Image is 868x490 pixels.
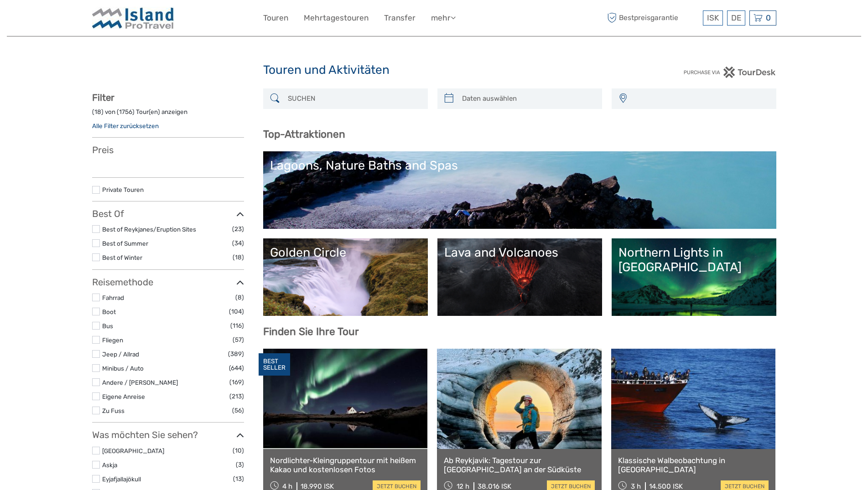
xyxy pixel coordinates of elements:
[102,308,116,315] a: Boot
[229,377,244,387] span: (169)
[92,429,244,440] h3: Was möchten Sie sehen?
[304,11,369,25] a: Mehrtagestouren
[259,353,290,376] div: BEST SELLER
[102,351,139,358] a: Jeep / Allrad
[102,294,124,301] a: Fahrrad
[232,405,244,416] span: (56)
[270,456,421,475] a: Nordlichter-Kleingruppentour mit heißem Kakao und kostenlosen Fotos
[102,226,196,233] a: Best of Reykjanes/Eruption Sites
[263,128,345,140] b: Top-Attraktionen
[92,208,244,219] h3: Best Of
[232,238,244,248] span: (34)
[102,254,142,261] a: Best of Winter
[233,252,244,263] span: (18)
[92,7,174,29] img: Iceland ProTravel
[270,245,421,309] a: Golden Circle
[102,322,113,330] a: Bus
[618,456,769,475] a: Klassische Walbeobachtung in [GEOGRAPHIC_DATA]
[683,67,776,78] img: PurchaseViaTourDesk.png
[233,474,244,484] span: (13)
[384,11,416,25] a: Transfer
[444,245,595,260] div: Lava and Volcanoes
[270,158,769,222] a: Lagoons, Nature Baths and Spas
[284,91,423,107] input: SUCHEN
[92,122,159,129] a: Alle Filter zurücksetzen
[102,407,125,414] a: Zu Fuss
[232,224,244,234] span: (23)
[235,292,244,303] span: (8)
[229,363,244,373] span: (644)
[263,11,288,25] a: Touren
[102,475,141,483] a: Eyjafjallajökull
[229,306,244,317] span: (104)
[92,144,244,155] h3: Preis
[270,158,769,173] div: Lagoons, Nature Baths and Spas
[270,245,421,260] div: Golden Circle
[230,320,244,331] span: (116)
[94,108,101,116] label: 18
[444,245,595,309] a: Lava and Volcanoes
[431,11,456,25] a: mehr
[102,447,164,454] a: [GEOGRAPHIC_DATA]
[263,325,359,338] b: Finden Sie Ihre Tour
[92,92,114,103] strong: Filter
[102,461,117,469] a: Askja
[727,10,745,26] div: DE
[263,63,605,77] h1: Touren und Aktivitäten
[228,349,244,359] span: (389)
[619,245,769,275] div: Northern Lights in [GEOGRAPHIC_DATA]
[619,245,769,309] a: Northern Lights in [GEOGRAPHIC_DATA]
[102,336,123,344] a: Fliegen
[102,240,148,247] a: Best of Summer
[92,108,244,122] div: ( ) von ( ) Tour(en) anzeigen
[102,365,144,372] a: Minibus / Auto
[444,456,595,475] a: Ab Reykjavik: Tagestour zur [GEOGRAPHIC_DATA] an der Südküste
[458,91,598,107] input: Daten auswählen
[233,335,244,345] span: (57)
[707,13,719,22] span: ISK
[119,108,132,116] label: 1756
[605,10,701,26] span: Bestpreisgarantie
[102,186,144,193] a: Private Touren
[92,277,244,288] h3: Reisemethode
[102,379,178,386] a: Andere / [PERSON_NAME]
[764,13,772,22] span: 0
[229,391,244,402] span: (213)
[233,445,244,456] span: (10)
[236,459,244,470] span: (3)
[102,393,145,400] a: Eigene Anreise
